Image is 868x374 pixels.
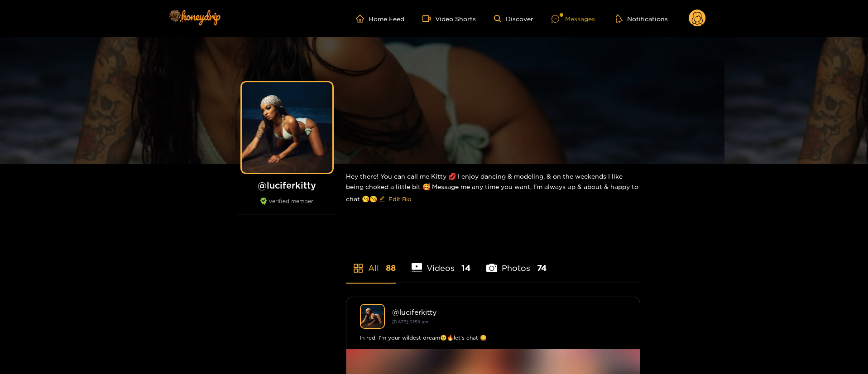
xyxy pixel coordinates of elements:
[551,14,595,24] div: Messages
[346,164,640,213] div: Hey there! You can call me Kitty 💋 I enjoy dancing & modeling, & on the weekends I like being cho...
[422,14,476,23] a: Video Shorts
[356,14,404,23] a: Home Feed
[392,308,626,316] div: @ luciferkitty
[237,180,337,191] h1: @ luciferkitty
[360,304,385,329] img: luciferkitty
[377,192,413,206] button: editEdit Bio
[422,14,435,23] span: video-camera
[360,333,626,342] div: In red, I’m your wildest dream😉🔥let's chat 😋
[356,14,369,23] span: home
[237,198,337,214] div: verified member
[379,196,385,203] span: edit
[613,14,671,23] button: Notifications
[392,319,428,324] small: [DATE] 01:59 am
[537,262,547,274] span: 74
[353,263,364,274] span: appstore
[412,242,471,283] li: Videos
[461,262,470,274] span: 14
[494,15,533,23] a: Discover
[346,242,396,283] li: All
[486,242,547,283] li: Photos
[386,262,396,274] span: 88
[388,194,411,204] span: Edit Bio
